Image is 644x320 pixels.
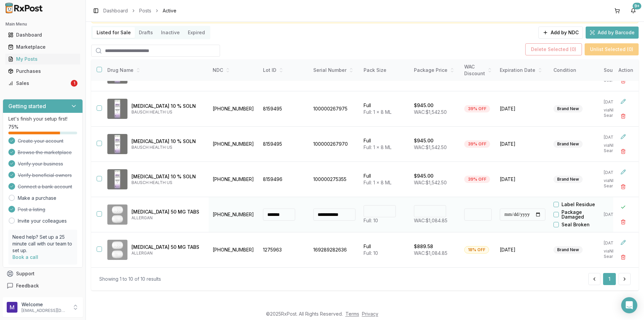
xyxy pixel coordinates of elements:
p: Need help? Set up a 25 minute call with our team to set up. [12,234,73,254]
span: [DATE] [500,105,545,112]
span: Verify beneficial owners [18,172,72,179]
img: Jublia 10 % SOLN [107,99,127,119]
div: Purchases [8,68,77,75]
div: Dashboard [8,32,77,38]
div: Drug Name [107,67,203,74]
td: Full [360,91,410,127]
td: Full [360,232,410,268]
img: Jublia 10 % SOLN [107,169,127,189]
button: Purchases [3,66,83,77]
div: Sales [8,80,69,87]
div: Brand New [553,176,583,183]
span: 75 % [8,124,18,130]
span: WAC: $1,542.50 [414,109,447,115]
span: Feedback [16,282,39,289]
img: Ubrelvy 50 MG TABS [107,240,127,260]
p: Let's finish your setup first! [8,116,77,122]
button: 1 [603,273,616,285]
p: [EMAIL_ADDRESS][DOMAIN_NAME] [21,308,68,313]
button: Listed for Sale [93,27,135,38]
p: [DATE] [604,99,629,105]
button: Edit [617,95,629,107]
td: [PHONE_NUMBER] [209,162,259,197]
button: Expired [184,27,209,38]
div: WAC Discount [464,63,492,77]
button: Edit [617,166,629,178]
p: $945.00 [414,137,433,144]
p: $945.00 [414,173,433,179]
span: Full: 1 x 8 ML [364,180,391,185]
td: Full [360,127,410,162]
img: Ubrelvy 50 MG TABS [107,204,127,225]
p: ALLERGAN [131,215,203,221]
p: [DATE] [604,240,629,246]
div: Serial Number [313,67,356,74]
span: [DATE] [500,141,545,147]
td: 1275963 [259,232,309,268]
button: Feedback [3,280,83,292]
div: Brand New [553,246,583,254]
p: BAUSCH HEALTH US [131,145,203,150]
button: Close [617,201,629,213]
td: 100000267975 [309,91,360,127]
p: [MEDICAL_DATA] 10 % SOLN [131,138,203,145]
button: Delete [617,110,629,122]
label: Label Residue [561,202,595,207]
span: Post a listing [18,206,45,213]
button: Marketplace [3,42,83,52]
span: WAC: $1,084.85 [414,250,447,256]
button: My Posts [3,54,83,64]
a: Dashboard [103,7,128,14]
button: 9+ [628,5,639,16]
button: Drafts [135,27,157,38]
p: [MEDICAL_DATA] 50 MG TABS [131,244,203,250]
td: 100000275355 [309,162,360,197]
td: 8159495 [259,127,309,162]
p: [MEDICAL_DATA] 50 MG TABS [131,209,203,215]
td: [PHONE_NUMBER] [209,127,259,162]
nav: breadcrumb [103,7,176,14]
div: 39% OFF [464,105,490,112]
button: Delete [617,145,629,157]
td: 8159496 [259,162,309,197]
td: Full [360,162,410,197]
button: Dashboard [3,30,83,40]
h3: Getting started [8,102,46,110]
button: Delete [617,216,629,228]
p: ALLERGAN [131,250,203,256]
div: Lot ID [263,67,305,74]
p: [DATE] [604,212,629,217]
button: Delete [617,181,629,193]
span: [DATE] [500,246,545,253]
span: WAC: $1,542.50 [414,180,447,185]
p: $889.58 [414,243,433,250]
span: Create your account [18,138,63,144]
th: Condition [549,59,600,81]
span: Full: 10 [364,218,378,223]
a: Marketplace [5,41,80,53]
a: Dashboard [5,29,80,41]
a: Book a call [12,254,38,260]
button: Support [3,268,83,280]
span: WAC: $1,084.85 [414,218,447,223]
span: Connect a bank account [18,183,72,190]
p: via NDC Search [604,143,629,153]
button: Delete [617,251,629,263]
td: 100000267970 [309,127,360,162]
a: Purchases [5,65,80,77]
p: via NDC Search [604,178,629,189]
img: User avatar [7,302,17,313]
span: [DATE] [500,176,545,183]
label: Package Damaged [561,210,600,219]
td: [PHONE_NUMBER] [209,232,259,268]
span: Browse the marketplace [18,149,72,156]
div: Package Price [414,67,456,74]
td: [PHONE_NUMBER] [209,91,259,127]
a: My Posts [5,53,80,65]
a: Make a purchase [18,195,56,201]
div: 18% OFF [464,246,489,254]
span: Full: 1 x 8 ML [364,109,391,115]
p: via NDC Search [604,107,629,118]
a: Sales1 [5,77,80,89]
p: $945.00 [414,102,433,109]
